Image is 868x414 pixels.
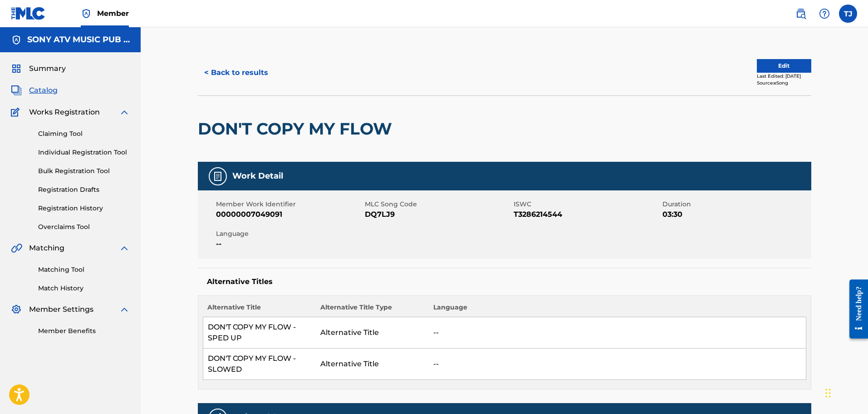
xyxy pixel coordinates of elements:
a: Match History [38,284,130,293]
img: expand [119,243,130,254]
div: User Menu [839,5,857,23]
iframe: Chat Widget [823,370,868,414]
img: Work Detail [212,171,223,182]
span: -- [216,239,363,249]
a: Registration Drafts [38,185,130,195]
th: Alternative Title Type [316,303,429,317]
th: Language [429,303,806,317]
span: 03:30 [662,209,809,220]
span: Member Settings [29,304,93,315]
a: Public Search [792,5,810,23]
span: Matching [29,243,64,254]
img: Matching [11,243,22,254]
h5: Alternative Titles [207,277,802,286]
h2: DON'T COPY MY FLOW [198,119,397,139]
h5: Work Detail [232,171,283,181]
img: Accounts [11,35,22,45]
img: Top Rightsholder [81,8,92,19]
td: Alternative Title [316,317,429,349]
a: Registration History [38,204,130,213]
img: MLC Logo [11,7,46,20]
a: Overclaims Tool [38,222,130,232]
span: Language [216,229,363,239]
a: Bulk Registration Tool [38,166,130,176]
span: DQ7LJ9 [365,209,511,220]
span: Summary [29,63,66,74]
span: Works Registration [29,107,100,118]
span: MLC Song Code [365,200,511,209]
span: Member Work Identifier [216,200,363,209]
img: expand [119,107,130,118]
iframe: Resource Center [843,272,868,345]
h5: SONY ATV MUSIC PUB LLC [27,35,130,45]
a: Member Benefits [38,326,130,336]
span: Catalog [29,85,58,96]
img: Member Settings [11,304,22,315]
div: Drag [825,379,831,407]
div: Help [815,5,834,23]
td: -- [429,349,806,380]
span: T3286214544 [514,209,660,220]
a: Claiming Tool [38,129,130,139]
div: Last Edited: [DATE] [757,73,811,80]
td: -- [429,317,806,349]
a: Individual Registration Tool [38,148,130,157]
td: Alternative Title [316,349,429,380]
span: Duration [662,200,809,209]
span: Member [97,8,129,19]
div: Source: eSong [757,80,811,86]
img: Summary [11,63,22,74]
button: Edit [757,59,811,73]
img: help [819,8,830,19]
img: search [795,8,806,19]
a: CatalogCatalog [11,85,58,96]
img: expand [119,304,130,315]
a: Matching Tool [38,265,130,274]
img: Works Registration [11,107,23,118]
a: SummarySummary [11,63,66,74]
td: DON'T COPY MY FLOW - SLOWED [203,349,316,380]
td: DON'T COPY MY FLOW - SPED UP [203,317,316,349]
button: < Back to results [198,61,275,84]
th: Alternative Title [203,303,316,317]
span: ISWC [514,200,660,209]
span: 00000007049091 [216,209,363,220]
img: Catalog [11,85,22,96]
